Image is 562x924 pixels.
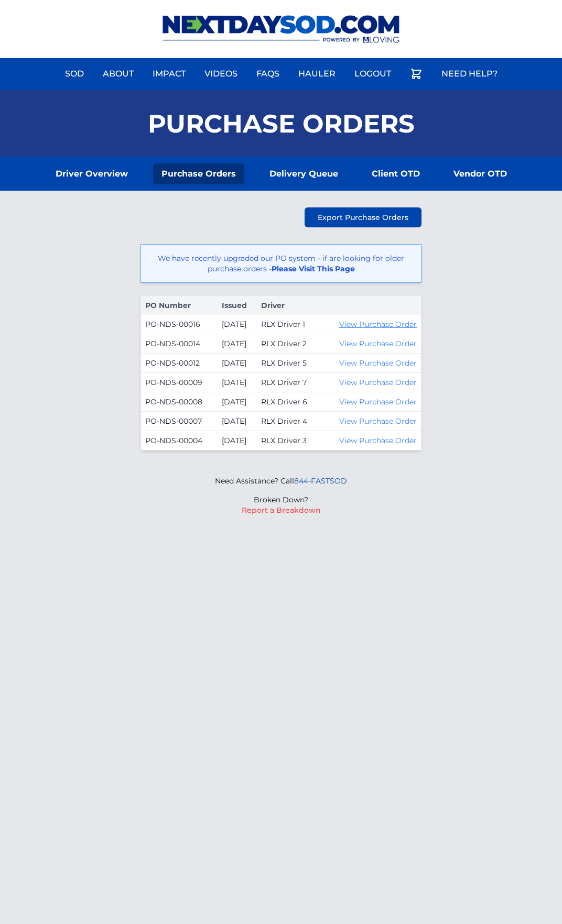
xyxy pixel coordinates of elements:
p: Broken Down? [215,494,347,505]
a: Hauler [292,61,342,86]
td: [DATE] [218,412,257,431]
td: [DATE] [218,315,257,334]
p: We have recently upgraded our PO system - if are looking for older purchase orders - [149,253,413,274]
td: [DATE] [218,431,257,450]
a: View Purchase Order [339,416,417,426]
th: Issued [218,296,257,315]
p: Need Assistance? Call [215,476,347,486]
td: RLX Driver 5 [257,354,320,373]
a: View Purchase Order [339,436,417,445]
a: PO-NDS-00004 [145,436,202,445]
a: View Purchase Order [339,397,417,406]
button: Report a Breakdown [242,505,321,515]
a: 844-FASTSOD [294,476,347,486]
a: PO-NDS-00012 [145,358,200,368]
a: View Purchase Order [339,339,417,348]
a: PO-NDS-00016 [145,320,200,329]
a: View Purchase Order [339,378,417,387]
td: RLX Driver 3 [257,431,320,450]
a: Client OTD [363,163,428,184]
a: View Purchase Order [339,320,417,329]
a: Impact [146,61,192,86]
a: About [96,61,140,86]
a: PO-NDS-00009 [145,378,202,387]
a: Delivery Queue [261,163,347,184]
a: Sod [59,61,90,86]
a: Videos [198,61,244,86]
a: PO-NDS-00014 [145,339,200,348]
a: FAQs [250,61,286,86]
td: RLX Driver 7 [257,373,320,392]
a: Purchase Orders [153,163,244,184]
a: Vendor OTD [445,163,515,184]
td: [DATE] [218,334,257,354]
th: Driver [257,296,320,315]
td: [DATE] [218,392,257,412]
td: [DATE] [218,354,257,373]
a: Driver Overview [47,163,136,184]
a: Please Visit This Page [272,264,355,273]
a: Need Help? [435,61,504,86]
td: RLX Driver 2 [257,334,320,354]
th: PO Number [141,296,218,315]
a: Logout [348,61,397,86]
a: PO-NDS-00007 [145,416,202,426]
a: PO-NDS-00008 [145,397,202,406]
td: RLX Driver 1 [257,315,320,334]
span: Export Purchase Orders [318,212,408,223]
td: [DATE] [218,373,257,392]
a: Export Purchase Orders [305,207,421,227]
h1: Purchase Orders [148,111,415,136]
a: View Purchase Order [339,358,417,368]
td: RLX Driver 6 [257,392,320,412]
td: RLX Driver 4 [257,412,320,431]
